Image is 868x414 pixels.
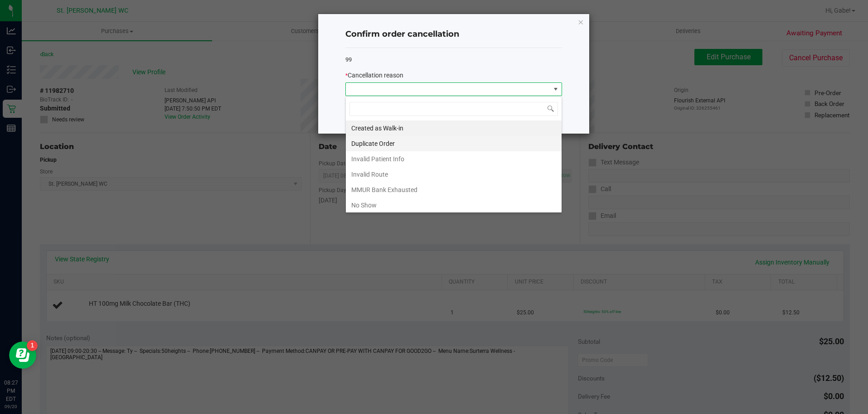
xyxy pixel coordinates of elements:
iframe: Resource center [9,342,36,369]
span: 99 [345,56,352,63]
h4: Confirm order cancellation [345,29,562,40]
iframe: Resource center unread badge [27,340,38,351]
li: No Show [346,197,562,213]
li: Invalid Patient Info [346,151,562,167]
button: Close [577,16,584,27]
span: Cancellation reason [348,72,403,79]
li: Invalid Route [346,167,562,182]
li: MMUR Bank Exhausted [346,182,562,197]
li: Duplicate Order [346,136,562,151]
li: Created as Walk-in [346,120,562,136]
